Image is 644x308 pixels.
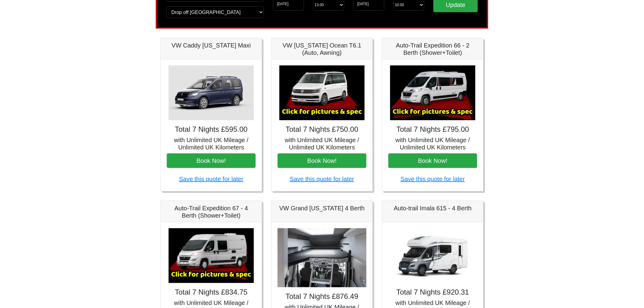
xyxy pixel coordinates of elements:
[290,176,354,182] a: Save this quote for later
[278,292,366,301] h4: Total 7 Nights £876.49
[390,65,475,120] img: Auto-Trail Expedition 66 - 2 Berth (Shower+Toilet)
[401,176,465,182] a: Save this quote for later
[388,125,477,134] h4: Total 7 Nights £795.00
[169,65,254,120] img: VW Caddy California Maxi
[169,228,254,283] img: Auto-Trail Expedition 67 - 4 Berth (Shower+Toilet)
[167,288,256,297] h4: Total 7 Nights £834.75
[278,153,366,168] button: Book Now!
[278,42,366,56] h5: VW [US_STATE] Ocean T6.1 (Auto, Awning)
[388,136,477,151] h5: with Unlimited UK Mileage / Unlimited UK Kilometers
[278,228,366,288] img: VW Grand California 4 Berth
[167,205,256,219] h5: Auto-Trail Expedition 67 - 4 Berth (Shower+Toilet)
[179,176,243,182] a: Save this quote for later
[388,205,477,212] h5: Auto-trail Imala 615 - 4 Berth
[167,136,256,151] h5: with Unlimited UK Mileage / Unlimited UK Kilometers
[278,205,366,212] h5: VW Grand [US_STATE] 4 Berth
[279,65,365,120] img: VW California Ocean T6.1 (Auto, Awning)
[167,125,256,134] h4: Total 7 Nights £595.00
[278,125,366,134] h4: Total 7 Nights £750.00
[278,136,366,151] h5: with Unlimited UK Mileage / Unlimited UK Kilometers
[167,153,256,168] button: Book Now!
[388,42,477,56] h5: Auto-Trail Expedition 66 - 2 Berth (Shower+Toilet)
[388,153,477,168] button: Book Now!
[390,228,475,283] img: Auto-trail Imala 615 - 4 Berth
[167,42,256,49] h5: VW Caddy [US_STATE] Maxi
[388,288,477,297] h4: Total 7 Nights £920.31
